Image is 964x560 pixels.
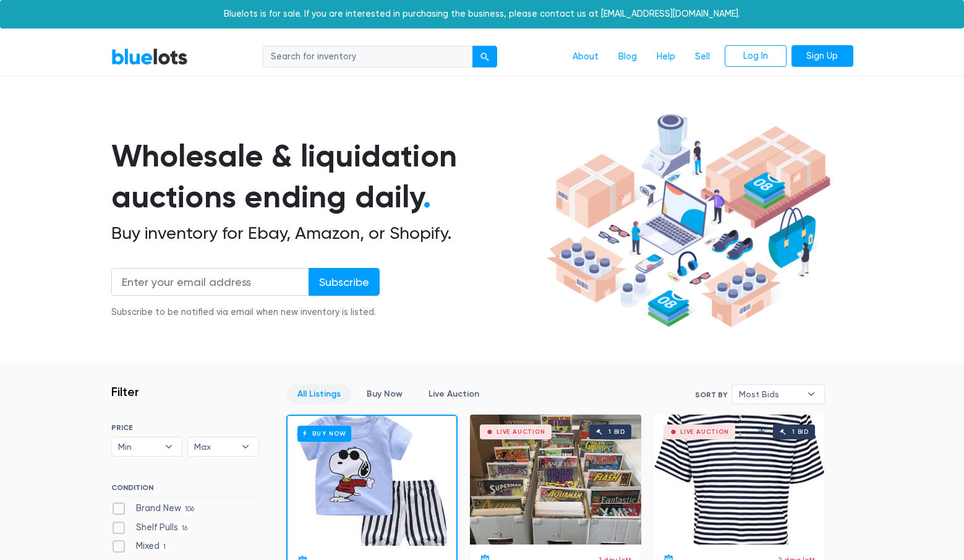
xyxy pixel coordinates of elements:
span: Min [118,437,159,456]
a: About [563,45,608,69]
a: Help [647,45,685,69]
input: Search for inventory [263,46,473,68]
a: Live Auction 1 bid [470,415,641,545]
b: ▾ [798,385,824,403]
label: Sort By [695,389,727,400]
h6: Buy Now [297,426,351,441]
span: 16 [178,523,192,533]
div: Live Auction [680,429,729,435]
a: BlueLots [111,48,188,66]
img: hero-ee84e7d0318cb26816c560f6b4441b76977f77a177738b4e94f68c95b2b83dbb.png [542,108,835,334]
label: Brand New [111,502,198,515]
b: ▾ [156,437,182,456]
a: Live Auction 1 bid [654,415,825,545]
a: Log In [725,45,787,67]
a: Buy Now [356,384,413,403]
label: Shelf Pulls [111,521,192,535]
div: 1 bid [608,429,625,435]
input: Subscribe [309,268,380,296]
h2: Buy inventory for Ebay, Amazon, or Shopify. [111,223,542,244]
input: Enter your email address [111,268,309,296]
span: Max [194,437,235,456]
span: 1 [160,543,170,553]
a: Sell [685,45,720,69]
h1: Wholesale & liquidation auctions ending daily [111,136,542,218]
span: . [423,178,431,215]
label: Mixed [111,540,170,553]
a: Sign Up [791,45,853,67]
span: 106 [181,504,198,514]
h3: Filter [111,384,139,399]
a: All Listings [287,384,351,403]
h6: PRICE [111,423,259,432]
b: ▾ [232,437,258,456]
a: Blog [608,45,647,69]
a: Live Auction [418,384,490,403]
div: Subscribe to be notified via email when new inventory is listed. [111,306,380,319]
a: Buy Now [288,416,456,546]
div: 1 bid [792,429,809,435]
div: Live Auction [497,429,545,435]
h6: CONDITION [111,483,259,497]
span: Most Bids [739,385,801,403]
